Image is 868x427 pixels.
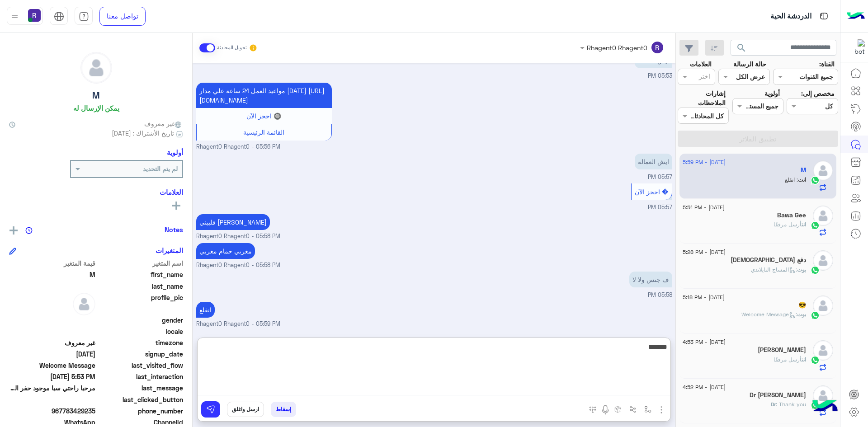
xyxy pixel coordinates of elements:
span: profile_pic [97,293,184,314]
img: Trigger scenario [629,406,637,413]
button: Trigger scenario [626,402,641,417]
img: defaultAdmin.png [813,385,833,406]
img: send message [206,405,215,414]
span: 05:57 PM [648,174,672,180]
span: بوت [797,311,806,318]
img: defaultAdmin.png [813,340,833,361]
p: 13/8/2025, 5:58 PM [629,272,672,287]
p: 13/8/2025, 5:58 PM [196,214,270,230]
img: Logo [847,7,865,26]
img: defaultAdmin.png [813,296,833,316]
small: تحويل المحادثة [217,44,247,52]
span: timezone [97,338,184,347]
span: [DATE] - 4:53 PM [683,338,726,346]
span: بوت [797,266,806,273]
span: [DATE] - 5:18 PM [683,293,725,301]
p: 13/8/2025, 5:59 PM [196,302,215,318]
span: M [9,270,95,279]
span: [DATE] - 4:52 PM [683,383,726,391]
img: notes [25,227,33,234]
img: defaultAdmin.png [81,52,112,83]
span: تاريخ الأشتراك : [DATE] [112,128,174,138]
label: القناة: [819,59,835,69]
span: null [9,315,95,325]
img: profile [9,11,20,22]
h5: Bawa Gee [777,211,806,219]
span: Thank you [776,401,806,408]
button: تطبيق الفلاتر [678,131,838,147]
span: 967783429235 [9,406,95,416]
span: gender [97,315,184,325]
span: last_name [97,282,184,291]
span: ChannelId [97,418,184,427]
a: تواصل معنا [99,7,146,26]
h6: Notes [165,225,183,234]
h5: 😎 [798,301,806,309]
span: مرحبا راحتي سبا موجود حفر الباطن [9,383,95,393]
span: قيمة المتغير [9,258,95,268]
label: أولوية [764,89,780,98]
img: WhatsApp [811,176,820,185]
span: search [736,42,747,53]
span: Rhagent0 Rhagent0 - 05:56 PM [196,143,280,151]
img: defaultAdmin.png [813,160,833,181]
img: create order [614,406,622,413]
img: send voice note [600,404,611,415]
label: مخصص إلى: [801,89,835,98]
h6: المتغيرات [156,246,183,254]
button: إسقاط [271,402,296,417]
p: 13/8/2025, 5:58 PM [196,243,255,259]
span: أرسل مرفقًا [774,221,802,228]
span: انقلع [785,176,798,183]
span: 05:53 PM [648,72,672,79]
span: 05:57 PM [648,204,672,211]
span: : المساج التايلاندي [751,266,797,273]
label: إشارات الملاحظات [678,89,726,108]
img: tab [818,10,830,22]
span: Rhagent0 Rhagent0 - 05:58 PM [196,232,280,241]
span: [DATE] - 5:28 PM [683,248,726,256]
img: send attachment [656,404,667,415]
img: defaultAdmin.png [813,206,833,226]
button: search [731,40,753,59]
span: انت [802,221,806,228]
p: 13/8/2025, 5:57 PM [635,154,672,169]
span: null [9,395,95,404]
span: القائمة الرئيسية [243,128,284,136]
span: اسم المتغير [97,258,184,268]
img: WhatsApp [811,356,820,365]
p: 13/8/2025, 5:56 PM [196,83,332,108]
h5: M [801,166,806,174]
span: [DATE] - 5:51 PM [683,203,725,211]
h6: العلامات [9,188,183,196]
img: add [9,226,18,235]
span: انت [798,176,806,183]
label: حالة الرسالة [733,59,766,69]
h6: يمكن الإرسال له [73,104,119,112]
button: ارسل واغلق [227,402,264,417]
img: select flow [644,406,651,413]
img: defaultAdmin.png [813,250,833,271]
span: first_name [97,270,184,279]
span: : Welcome Message [741,311,797,318]
img: WhatsApp [811,311,820,320]
img: defaultAdmin.png [73,293,95,315]
img: 322853014244696 [849,39,865,56]
span: 2 [9,418,95,427]
span: phone_number [97,406,184,416]
img: userImage [28,9,41,22]
span: انت [802,356,806,363]
span: Welcome Message [9,361,95,370]
a: tab [75,7,93,26]
button: select flow [641,402,656,417]
button: create order [611,402,626,417]
span: last_message [97,383,184,393]
span: � احجز الآن [635,188,668,196]
span: signup_date [97,349,184,359]
span: last_clicked_button [97,395,184,404]
h5: Abo Mazin [758,346,806,354]
span: غير معروف [9,338,95,347]
img: WhatsApp [811,266,820,275]
h5: دفع الله [731,256,806,264]
h6: أولوية [167,148,183,156]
